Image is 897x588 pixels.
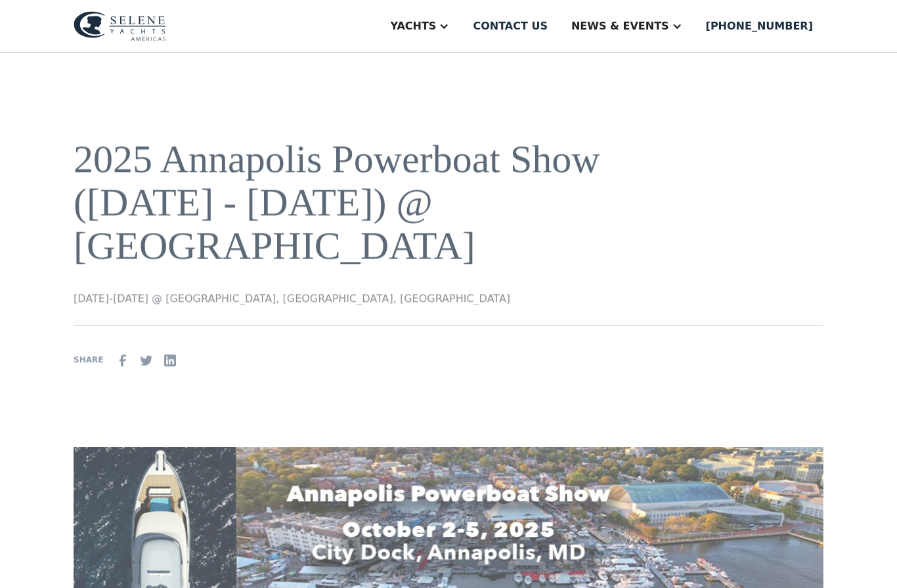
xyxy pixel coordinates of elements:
[473,18,548,34] div: Contact us
[706,18,813,34] div: [PHONE_NUMBER]
[74,11,166,41] img: logo
[115,352,131,368] img: facebook
[162,352,178,368] img: Linkedin
[571,18,669,34] div: News & EVENTS
[390,18,436,34] div: Yachts
[74,354,103,366] div: SHARE
[139,352,154,368] img: Twitter
[74,137,620,267] h1: 2025 Annapolis Powerboat Show ([DATE] - [DATE]) @ [GEOGRAPHIC_DATA]
[74,291,620,306] p: [DATE]-[DATE] @ [GEOGRAPHIC_DATA], [GEOGRAPHIC_DATA], [GEOGRAPHIC_DATA]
